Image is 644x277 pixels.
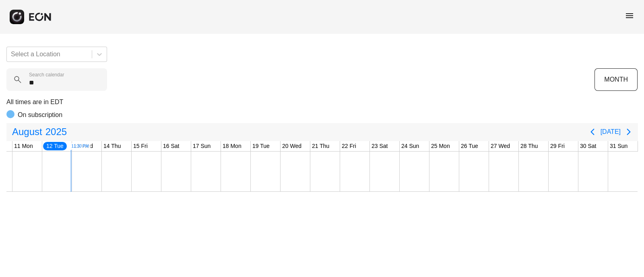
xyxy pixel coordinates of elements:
div: 26 Tue [459,141,480,151]
div: 16 Sat [161,141,181,151]
div: 28 Thu [519,141,539,151]
div: 22 Fri [340,141,358,151]
div: 12 Tue [42,141,68,151]
div: 13 Wed [72,141,95,151]
p: All times are in EDT [6,97,638,107]
div: 21 Thu [310,141,331,151]
div: 11 Mon [12,141,35,151]
button: August2025 [7,124,72,140]
button: [DATE] [601,125,621,139]
span: 2025 [44,124,68,140]
div: 31 Sun [608,141,629,151]
div: 25 Mon [429,141,452,151]
div: 18 Mon [221,141,243,151]
div: 29 Fri [549,141,566,151]
div: 30 Sat [578,141,598,151]
button: MONTH [594,68,638,91]
div: 17 Sun [191,141,212,151]
div: 23 Sat [370,141,389,151]
p: On subscription [18,110,62,120]
span: August [10,124,44,140]
button: Next page [621,124,637,140]
div: 15 Fri [132,141,149,151]
div: 19 Tue [251,141,271,151]
div: 24 Sun [400,141,421,151]
div: 14 Thu [102,141,122,151]
div: 27 Wed [489,141,512,151]
label: Search calendar [29,72,64,78]
div: 20 Wed [281,141,303,151]
span: menu [625,11,634,21]
button: Previous page [584,124,601,140]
